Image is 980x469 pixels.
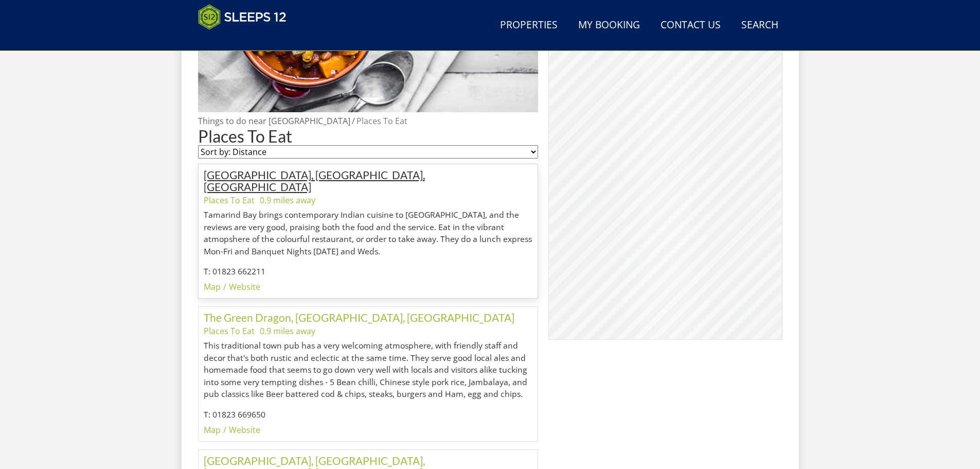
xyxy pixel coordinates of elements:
a: Places To Eat [357,115,407,127]
a: [GEOGRAPHIC_DATA], [GEOGRAPHIC_DATA], [GEOGRAPHIC_DATA] [204,168,425,193]
a: The Green Dragon, [GEOGRAPHIC_DATA], [GEOGRAPHIC_DATA] [204,311,514,324]
a: Website [229,424,260,436]
a: Website [229,281,260,292]
p: Tamarind Bay brings contemporary Indian cuisine to [GEOGRAPHIC_DATA], and the reviews are very go... [204,209,533,257]
p: T: 01823 669650 [204,409,533,421]
iframe: Customer reviews powered by Trustpilot [193,36,301,45]
a: Things to do near [GEOGRAPHIC_DATA] [198,115,350,127]
canvas: Map [549,6,781,339]
a: Properties [496,14,562,37]
img: Sleeps 12 [198,4,287,30]
li: 0.9 miles away [260,194,315,206]
a: Map [204,424,221,436]
a: Search [737,14,782,37]
a: Map [204,281,221,292]
a: Places To Eat [204,325,255,337]
p: T: 01823 662211 [204,266,533,278]
a: My Booking [574,14,644,37]
li: 0.9 miles away [260,325,315,337]
a: Contact Us [656,14,725,37]
a: Places To Eat [204,195,255,206]
p: This traditional town pub has a very welcoming atmosphere, with friendly staff and decor that's b... [204,340,533,401]
h1: Places To Eat [198,127,539,145]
